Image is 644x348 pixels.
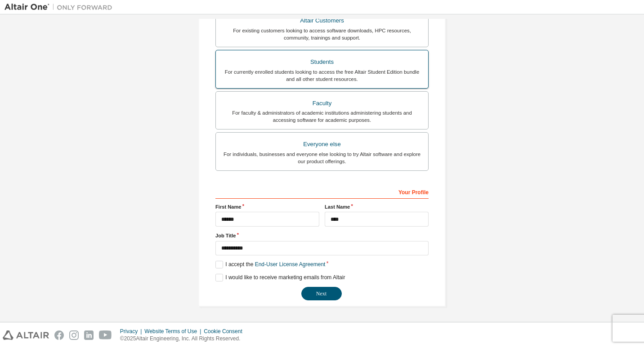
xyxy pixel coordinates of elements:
[4,3,117,12] img: Altair One
[221,68,423,83] div: For currently enrolled students looking to access the free Altair Student Edition bundle and all ...
[54,330,64,340] img: facebook.svg
[120,335,248,343] p: © 2025 Altair Engineering, Inc. All Rights Reserved.
[221,151,423,165] div: For individuals, businesses and everyone else looking to try Altair software and explore our prod...
[325,203,429,210] label: Last Name
[221,97,423,110] div: Faculty
[204,328,247,335] div: Cookie Consent
[221,27,423,41] div: For existing customers looking to access software downloads, HPC resources, community, trainings ...
[221,138,423,151] div: Everyone else
[255,261,326,268] a: End-User License Agreement
[99,330,112,340] img: youtube.svg
[215,232,429,239] label: Job Title
[301,287,342,300] button: Next
[215,274,345,281] label: I would like to receive marketing emails from Altair
[221,14,423,27] div: Altair Customers
[221,56,423,68] div: Students
[215,261,325,268] label: I accept the
[3,330,49,340] img: altair_logo.svg
[120,328,144,335] div: Privacy
[84,330,94,340] img: linkedin.svg
[215,184,429,199] div: Your Profile
[215,203,319,210] label: First Name
[69,330,79,340] img: instagram.svg
[144,328,204,335] div: Website Terms of Use
[221,109,423,124] div: For faculty & administrators of academic institutions administering students and accessing softwa...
